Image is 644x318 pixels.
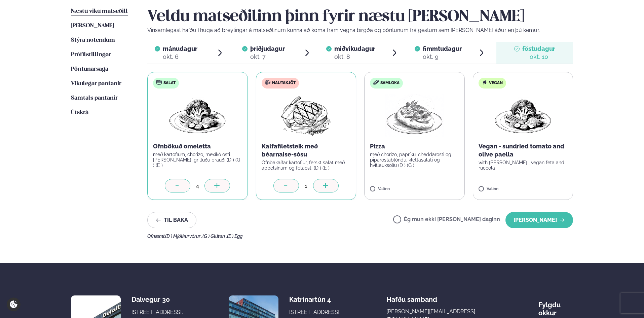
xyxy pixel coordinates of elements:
[71,36,115,44] a: Stýra notendum
[165,234,202,239] span: (D ) Mjólkurvörur ,
[289,295,343,304] div: Katrínartún 4
[71,52,111,58] span: Prófílstillingar
[262,160,351,171] p: Ofnbakaðar kartöflur, ferskt salat með appelsínum og fetaosti (D ) (E )
[71,80,121,88] a: Vikulegar pantanir
[423,45,462,52] span: fimmtudagur
[71,51,111,59] a: Prófílstillingar
[489,80,503,86] span: Vegan
[276,94,336,137] img: Beef-Meat.png
[250,53,285,61] div: okt. 7
[168,94,227,137] img: Vegan.png
[147,7,573,26] h2: Veldu matseðilinn þinn fyrir næstu [PERSON_NAME]
[71,110,88,115] span: Útskrá
[482,80,487,85] img: Vegan.svg
[71,109,88,117] a: Útskrá
[373,80,379,85] img: sandwich-new-16px.svg
[479,142,568,158] p: Vegan - sundried tomato and olive paella
[153,152,242,168] p: með kartöflum, chorizo, mexíkó osti [PERSON_NAME], grilluðu brauði (D ) (G ) (E )
[7,297,21,311] a: Cookie settings
[227,234,242,239] span: (E ) Egg
[71,7,128,15] a: Næstu viku matseðill
[202,234,227,239] span: (G ) Glúten ,
[147,234,573,239] div: Ofnæmi:
[538,295,573,317] div: Fylgdu okkur
[71,22,114,30] a: [PERSON_NAME]
[250,45,285,52] span: þriðjudagur
[505,212,573,228] button: [PERSON_NAME]
[522,45,555,52] span: föstudagur
[190,182,204,190] div: 4
[71,81,121,86] span: Vikulegar pantanir
[262,142,351,158] p: Kalfafiletsteik með béarnaise-sósu
[479,160,568,171] p: with [PERSON_NAME] , vegan feta and ruccola
[156,80,162,85] img: salad.svg
[334,45,375,52] span: miðvikudagur
[299,182,313,190] div: 1
[163,80,176,86] span: Salat
[386,290,437,304] span: Hafðu samband
[71,66,108,72] span: Pöntunarsaga
[385,94,444,137] img: Pizza-Bread.png
[265,80,270,85] img: beef.svg
[163,53,197,61] div: okt. 6
[71,95,118,101] span: Samtals pantanir
[71,37,115,43] span: Stýra notendum
[334,53,375,61] div: okt. 8
[153,142,242,150] p: Ofnbökuð omeletta
[71,65,108,73] a: Pöntunarsaga
[423,53,462,61] div: okt. 9
[370,142,459,150] p: Pizza
[272,80,296,86] span: Nautakjöt
[493,94,553,137] img: Vegan.png
[71,8,128,14] span: Næstu viku matseðill
[131,295,185,304] div: Dalvegur 30
[147,212,196,228] button: Til baka
[163,45,197,52] span: mánudagur
[380,80,400,86] span: Samloka
[370,152,459,168] p: með chorizo, papríku, cheddarosti og piparostablöndu, klettasalati og hvítlauksolíu (D ) (G )
[71,94,118,102] a: Samtals pantanir
[147,26,573,34] p: Vinsamlegast hafðu í huga að breytingar á matseðlinum kunna að koma fram vegna birgða og pöntunum...
[522,53,555,61] div: okt. 10
[71,23,114,29] span: [PERSON_NAME]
